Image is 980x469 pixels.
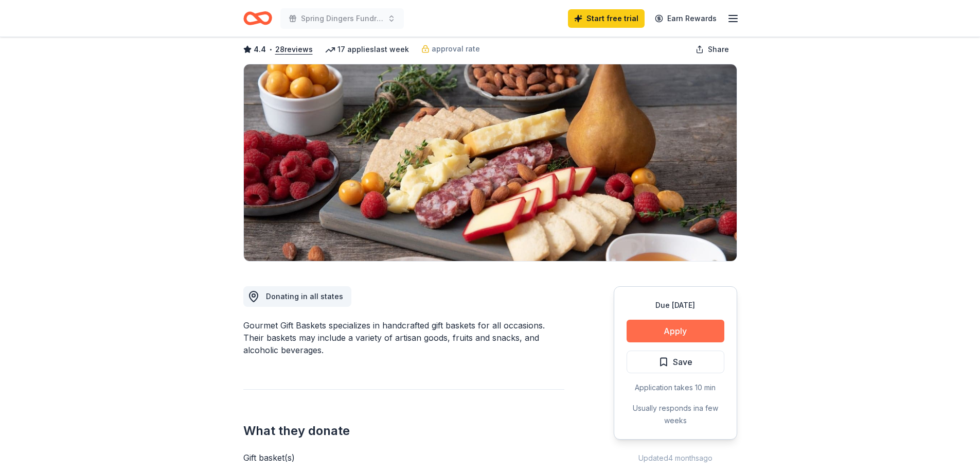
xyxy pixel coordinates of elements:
img: Image for Gourmet Gift Baskets [244,64,737,261]
span: Donating in all states [266,292,343,301]
a: Home [243,6,272,30]
span: Save [673,355,692,369]
span: approval rate [432,43,480,55]
div: Due [DATE] [627,299,724,311]
div: Application takes 10 min [627,381,724,394]
button: Save [627,351,724,373]
div: Gift basket(s) [243,451,564,464]
div: Gourmet Gift Baskets specializes in handcrafted gift baskets for all occasions. Their baskets may... [243,319,564,356]
div: Updated 4 months ago [614,452,737,464]
span: Spring Dingers Fundraiser [301,12,383,25]
a: approval rate [421,43,480,55]
span: • [269,45,272,54]
a: Earn Rewards [649,9,723,28]
div: 17 applies last week [325,43,409,56]
span: Share [708,43,729,56]
div: Usually responds in a few weeks [627,402,724,427]
button: Share [687,39,737,60]
button: Apply [627,320,724,342]
span: 4.4 [254,43,266,56]
button: Spring Dingers Fundraiser [280,8,404,29]
h2: What they donate [243,423,564,439]
button: 28reviews [275,43,313,56]
a: Start free trial [568,9,645,28]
